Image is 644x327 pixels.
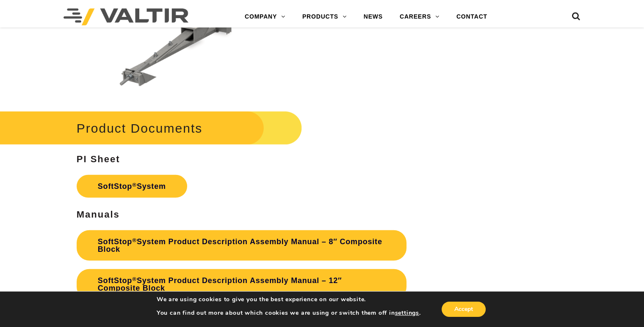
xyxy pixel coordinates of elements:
[132,182,137,188] sup: ®
[132,237,137,243] sup: ®
[77,269,406,300] a: SoftStop®System Product Description Assembly Manual – 12″ Composite Block
[442,302,486,317] button: Accept
[77,230,406,261] a: SoftStop®System Product Description Assembly Manual – 8″ Composite Block
[391,8,448,25] a: CAREERS
[157,296,421,303] p: We are using cookies to give you the best experience on our website.
[294,8,355,25] a: PRODUCTS
[132,276,137,282] sup: ®
[157,309,421,317] p: You can find out more about which cookies we are using or switch them off in .
[77,154,120,164] strong: PI Sheet
[448,8,496,25] a: CONTACT
[64,8,188,25] img: Valtir
[395,309,419,317] button: settings
[77,175,187,198] a: SoftStop®System
[355,8,391,25] a: NEWS
[77,209,120,220] strong: Manuals
[236,8,294,25] a: COMPANY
